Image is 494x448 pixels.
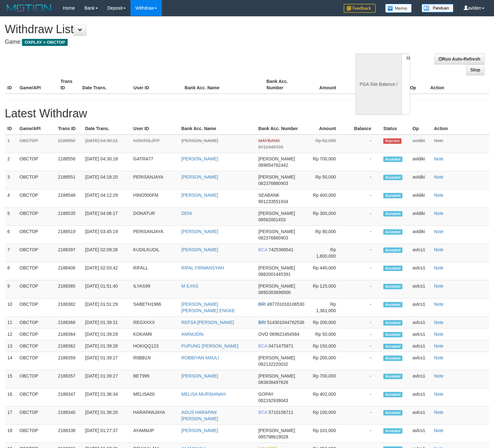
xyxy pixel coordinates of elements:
td: [DATE] 01:36:20 [83,407,131,425]
td: Rp 700,000 [307,370,346,388]
td: avldiki [410,189,431,208]
a: [PERSON_NAME] [181,138,218,143]
span: BCA [258,343,267,349]
td: RIFALL [131,262,179,280]
span: 083838497626 [258,380,288,385]
td: [DATE] 04:12:29 [83,189,131,208]
td: OBCTOP [17,328,56,340]
td: - [346,388,381,407]
td: - [346,370,381,388]
span: 08562001453 [258,217,286,222]
td: 2188364 [56,328,83,340]
td: OBCTOP [17,189,56,208]
td: avlcs1 [410,280,431,298]
td: ILYAS99 [131,280,179,298]
td: SABETH1986 [131,298,179,317]
span: Accepted [383,266,402,271]
a: [PERSON_NAME] [181,373,218,378]
td: 18 [5,425,17,443]
td: HINO500FM [131,189,179,208]
td: 2188550 [56,135,83,153]
span: 0895383896500 [258,290,291,295]
img: MOTION_logo.png [5,3,53,13]
a: REFSA [PERSON_NAME] [181,320,234,325]
span: 901233551934 [258,199,288,204]
span: Rejected [383,138,401,144]
th: Game/API [17,123,56,135]
a: Note [434,302,444,307]
td: Rp 400,000 [307,189,346,208]
td: AYAMMJP [131,425,179,443]
th: Game/API [17,76,58,94]
td: 9 [5,280,17,298]
td: [DATE] 01:39:27 [83,370,131,388]
td: [DATE] 01:39:29 [83,328,131,340]
a: Note [434,156,444,161]
td: 2188357 [56,370,83,388]
td: [DATE] 01:39:27 [83,352,131,370]
th: User ID [131,76,182,94]
a: Note [434,320,444,325]
td: avldiki [410,171,431,189]
span: BCA [258,410,267,415]
td: 2188519 [56,226,83,244]
td: - [346,208,381,226]
span: [PERSON_NAME] [258,229,295,234]
span: Accepted [383,175,402,180]
td: OBCTOP [17,135,56,153]
span: BCA [258,247,267,252]
a: Note [434,138,444,143]
img: Button%20Memo.svg [385,4,412,13]
td: 5 [5,208,17,226]
th: Date Trans. [83,123,131,135]
td: OBCTOP [17,171,56,189]
span: Accepted [383,211,402,217]
td: OBCTOP [17,388,56,407]
span: 0471475971 [268,343,293,349]
td: 8 [5,262,17,280]
td: [DATE] 01:51:29 [83,298,131,317]
a: Note [434,373,444,378]
td: - [346,425,381,443]
td: KOKAM9 [131,328,179,340]
td: Rp 300,000 [307,208,346,226]
a: Note [434,392,444,397]
td: - [346,352,381,370]
span: 8711949793 [258,144,283,150]
span: Accepted [383,284,402,289]
td: PERISANJAYA [131,171,179,189]
td: 7 [5,244,17,262]
td: Rp 50,000 [307,171,346,189]
a: Note [434,355,444,360]
th: Action [431,123,489,135]
td: 16 [5,388,17,407]
td: 2188359 [56,352,83,370]
span: GOPAY [258,392,273,397]
td: PERISANJAYA [131,226,179,244]
td: avlcs1 [410,328,431,340]
td: - [346,189,381,208]
div: PGA Site Balance / [356,54,401,115]
td: 2188366 [56,317,83,328]
td: 17 [5,407,17,425]
th: Bank Acc. Name [179,123,256,135]
td: - [346,171,381,189]
span: Accepted [383,302,402,307]
span: Accepted [383,356,402,361]
td: - [346,340,381,352]
td: OBCTOP [17,407,56,425]
td: 2188397 [56,244,83,262]
span: [PERSON_NAME] [258,355,295,360]
th: Date Trans. [80,76,131,94]
span: Accepted [383,332,402,337]
a: AMINUDIN [181,332,203,337]
td: OBCTOP [17,370,56,388]
td: HARAPANJAYA [131,407,179,425]
td: OBCTOP [17,226,56,244]
td: 2188382 [56,298,83,317]
td: Rp 52,000 [307,135,346,153]
td: KONTOLJPP [131,135,179,153]
span: 082376880903 [258,181,288,186]
td: avlcs1 [410,340,431,352]
span: Accepted [383,247,402,253]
